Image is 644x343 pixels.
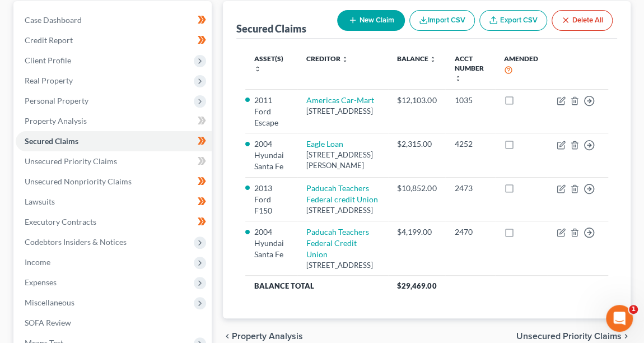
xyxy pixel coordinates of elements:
[25,156,117,166] span: Unsecured Priority Claims
[397,138,436,150] div: $2,315.00
[629,305,638,314] span: 1
[16,30,212,50] a: Credit Report
[16,111,212,131] a: Property Analysis
[552,10,613,31] button: Delete All
[16,313,212,333] a: SOFA Review
[397,95,436,106] div: $12,103.00
[306,205,379,216] div: [STREET_ADDRESS]
[25,136,78,146] span: Secured Claims
[25,15,82,25] span: Case Dashboard
[25,35,73,45] span: Credit Report
[306,95,374,105] a: Americas Car-Mart
[232,332,303,341] span: Property Analysis
[16,212,212,232] a: Executory Contracts
[454,183,486,194] div: 2473
[236,22,306,35] div: Secured Claims
[245,276,388,296] th: Balance Total
[306,106,379,117] div: [STREET_ADDRESS]
[397,226,436,238] div: $4,199.00
[454,138,486,150] div: 4252
[254,138,288,172] li: 2004 Hyundai Santa Fe
[25,177,132,186] span: Unsecured Nonpriority Claims
[223,332,303,341] button: chevron_left Property Analysis
[254,95,288,128] li: 2011 Ford Escape
[254,66,261,72] i: unfold_more
[306,139,343,149] a: Eagle Loan
[479,10,547,31] a: Export CSV
[16,192,212,212] a: Lawsuits
[306,150,379,170] div: [STREET_ADDRESS][PERSON_NAME]
[25,237,127,247] span: Codebtors Insiders & Notices
[337,10,405,31] button: New Claim
[16,151,212,171] a: Unsecured Priority Claims
[409,10,475,31] button: Import CSV
[25,55,71,65] span: Client Profile
[25,298,74,307] span: Miscellaneous
[430,56,436,63] i: unfold_more
[25,96,88,105] span: Personal Property
[16,10,212,30] a: Case Dashboard
[342,56,348,63] i: unfold_more
[397,54,436,63] a: Balance unfold_more
[25,257,50,267] span: Income
[397,183,436,194] div: $10,852.00
[622,332,631,341] i: chevron_right
[25,197,55,206] span: Lawsuits
[306,183,378,204] a: Paducah Teachers Federal credit Union
[454,226,486,238] div: 2470
[254,54,283,72] a: Asset(s) unfold_more
[606,305,633,332] iframe: Intercom live chat
[516,332,631,341] button: Unsecured Priority Claims chevron_right
[223,332,232,341] i: chevron_left
[454,75,461,82] i: unfold_more
[454,54,483,82] a: Acct Number unfold_more
[16,131,212,151] a: Secured Claims
[516,332,622,341] span: Unsecured Priority Claims
[25,76,73,85] span: Real Property
[254,226,288,260] li: 2004 Hyundai Santa Fe
[254,183,288,216] li: 2013 Ford F150
[306,227,369,259] a: Paducah Teachers Federal Credit Union
[16,171,212,192] a: Unsecured Nonpriority Claims
[306,54,348,63] a: Creditor unfold_more
[454,95,486,106] div: 1035
[306,260,379,271] div: [STREET_ADDRESS]
[25,116,87,126] span: Property Analysis
[397,281,436,290] span: $29,469.00
[25,318,71,327] span: SOFA Review
[495,48,548,90] th: Amended
[25,217,96,226] span: Executory Contracts
[25,277,57,287] span: Expenses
